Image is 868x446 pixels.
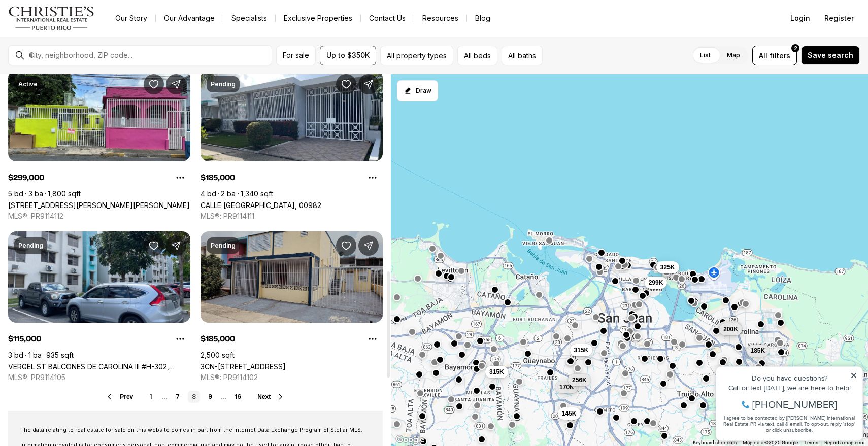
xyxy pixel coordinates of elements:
[644,277,667,289] button: 299K
[559,383,574,391] span: 170K
[336,235,356,256] button: Save Property: 3CN-22 VIA 62
[568,374,591,386] button: 256K
[145,391,157,403] a: 1
[276,46,316,65] button: For sale
[719,323,742,335] button: 200K
[107,11,155,25] a: Our Story
[320,46,376,65] button: Up to $350K
[485,366,508,378] button: 315K
[166,235,186,256] button: Share Property
[502,46,543,65] button: All baths
[358,235,379,256] button: Share Property
[11,32,147,40] div: Call or text [DATE], we are here to help!
[414,11,466,25] a: Resources
[746,345,769,357] button: 185K
[358,74,379,94] button: Share Property
[211,242,236,250] p: Pending
[156,11,223,25] a: Our Advantage
[42,48,126,58] span: [PHONE_NUMBER]
[11,23,147,30] div: Do you have questions?
[794,44,797,52] span: 2
[8,362,190,371] a: VERGEL ST BALCONES DE CAROLINA III #H-302, CAROLINA PR, 00987
[719,46,748,64] label: Map
[361,11,414,25] button: Contact Us
[818,8,860,28] button: Register
[257,393,271,400] span: Next
[120,393,133,400] span: Prev
[201,362,286,371] a: 3CN-22 VIA 62, CAROLINA PR, 00985
[230,391,245,403] a: 16
[145,391,245,403] nav: Pagination
[18,80,38,88] p: Active
[719,321,742,333] button: 185K
[336,74,356,94] button: Save Property: CALLE 206 COUNTRY CLUB
[770,50,790,61] span: filters
[144,74,164,94] button: Save Property: 310 BARTOLOME DE LAS CASAS ST
[723,325,738,333] span: 200K
[18,242,43,250] p: Pending
[106,393,133,401] button: Prev
[8,201,190,210] a: 310 BARTOLOME DE LAS CASAS ST, SAN JUAN PR, 00915
[362,329,383,349] button: Property options
[8,6,95,30] img: logo
[648,279,663,287] span: 299K
[201,201,321,210] a: CALLE 206 COUNTRY CLUB, CAROLINA PR, 00982
[170,167,190,188] button: Property options
[558,407,581,420] button: 145K
[188,391,200,403] a: 8
[283,51,309,59] span: For sale
[801,46,860,65] button: Save search
[752,46,797,65] button: Allfilters2
[144,235,164,256] button: Save Property: VERGEL ST BALCONES DE CAROLINA III #H-302
[204,391,216,403] a: 9
[457,46,497,65] button: All beds
[161,393,168,401] li: ...
[326,51,370,59] span: Up to $350K
[257,393,285,401] button: Next
[489,368,504,376] span: 315K
[380,46,453,65] button: All property types
[220,393,226,401] li: ...
[660,263,675,271] span: 325K
[808,51,853,59] span: Save search
[572,376,587,384] span: 256K
[223,11,275,25] a: Specialists
[555,381,578,393] button: 170K
[362,167,383,188] button: Property options
[784,8,816,28] button: Login
[211,80,236,88] p: Pending
[750,347,765,355] span: 185K
[172,391,184,403] a: 7
[574,346,588,354] span: 315K
[692,46,719,64] label: List
[276,11,360,25] a: Exclusive Properties
[170,329,190,349] button: Property options
[790,14,810,22] span: Login
[824,14,854,22] span: Register
[397,80,438,101] button: Start drawing
[467,11,498,25] a: Blog
[13,62,145,82] span: I agree to be contacted by [PERSON_NAME] International Real Estate PR via text, call & email. To ...
[759,50,767,61] span: All
[570,344,592,356] button: 315K
[166,74,186,94] button: Share Property
[562,409,577,418] span: 145K
[656,261,679,273] button: 325K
